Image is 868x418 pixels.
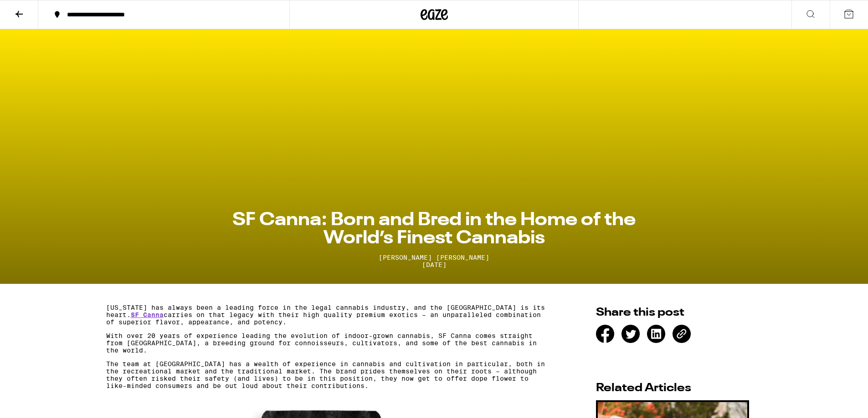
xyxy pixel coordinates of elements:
div: [URL][DOMAIN_NAME] [673,325,691,343]
h2: Related Articles [596,383,749,394]
p: The team at [GEOGRAPHIC_DATA] has a wealth of experience in cannabis and cultivation in particula... [106,360,549,389]
p: [US_STATE] has always been a leading force in the legal cannabis industry, and the [GEOGRAPHIC_DA... [106,304,549,326]
span: [DATE] [206,261,662,268]
p: With over 20 years of experience leading the evolution of indoor-grown cannabis, SF Canna comes s... [106,332,549,354]
span: [PERSON_NAME] [PERSON_NAME] [206,254,662,261]
a: SF Canna [131,311,164,318]
h1: SF Canna: Born and Bred in the Home of the World’s Finest Cannabis [206,211,662,247]
h2: Share this post [596,307,749,318]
